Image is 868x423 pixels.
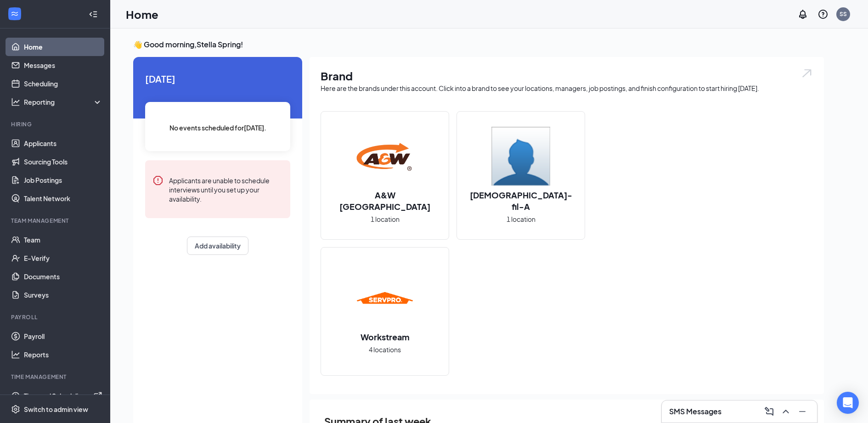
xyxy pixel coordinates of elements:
[24,189,102,208] a: Talent Network
[11,97,20,107] svg: Analysis
[126,6,158,22] h1: Home
[10,9,19,18] svg: WorkstreamLogo
[11,217,101,225] div: Team Management
[780,406,791,417] svg: ChevronUp
[24,249,102,267] a: E-Verify
[11,120,101,128] div: Hiring
[169,123,266,133] span: No events scheduled for [DATE] .
[371,214,400,224] span: 1 location
[24,171,102,189] a: Job Postings
[24,38,102,56] a: Home
[355,269,414,327] img: Workstream
[795,404,810,419] button: Minimize
[762,404,777,419] button: ComposeMessage
[169,175,283,203] div: Applicants are unable to schedule interviews until you set up your availability.
[24,286,102,304] a: Surveys
[801,68,813,79] img: open.6027fd2a22e1237b5b06.svg
[11,373,101,381] div: TIME MANAGEMENT
[24,405,88,414] div: Switch to admin view
[24,387,102,405] a: Time and SchedulingExternalLink
[24,74,102,93] a: Scheduling
[507,214,535,224] span: 1 location
[837,392,859,414] div: Open Intercom Messenger
[491,127,550,186] img: Chick-fil-A
[321,189,449,212] h2: A&W [GEOGRAPHIC_DATA]
[24,345,102,364] a: Reports
[11,313,101,321] div: Payroll
[24,327,102,345] a: Payroll
[669,406,721,417] h3: SMS Messages
[764,406,775,417] svg: ComposeMessage
[24,134,102,152] a: Applicants
[152,175,163,186] svg: Error
[24,231,102,249] a: Team
[89,10,98,19] svg: Collapse
[321,84,813,93] div: Here are the brands under this account. Click into a brand to see your locations, managers, job p...
[11,405,20,414] svg: Settings
[24,56,102,74] a: Messages
[457,189,585,212] h2: [DEMOGRAPHIC_DATA]-fil-A
[321,68,813,84] h1: Brand
[369,344,401,355] span: 4 locations
[187,237,248,255] button: Add availability
[24,152,102,171] a: Sourcing Tools
[797,9,808,20] svg: Notifications
[840,10,847,18] div: SS
[351,331,419,343] h2: Workstream
[133,39,824,50] h3: 👋 Good morning, Stella Spring !
[797,406,808,417] svg: Minimize
[778,404,793,419] button: ChevronUp
[145,72,290,86] span: [DATE]
[817,9,829,20] svg: QuestionInfo
[24,97,103,107] div: Reporting
[355,127,414,186] img: A&W Canada
[24,267,102,286] a: Documents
